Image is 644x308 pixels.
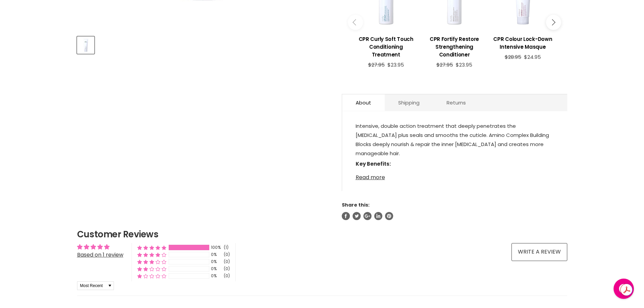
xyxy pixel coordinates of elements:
[492,30,553,54] a: View product:CPR Colour Lock-Down Intensive Masque
[424,35,485,58] h3: CPR Fortify Restore Strengthening Conditioner
[76,34,331,54] div: Product thumbnails
[368,61,385,68] span: $27.95
[424,30,485,62] a: View product:CPR Fortify Restore Strengthening Conditioner
[492,35,553,51] h3: CPR Colour Lock-Down Intensive Masque
[342,94,385,111] a: About
[211,245,222,251] div: 100%
[511,243,567,261] a: Write a review
[505,53,521,61] span: $28.95
[342,202,567,220] aside: Share this:
[436,61,453,68] span: $27.95
[342,202,369,208] span: Share this:
[456,61,472,68] span: $23.95
[524,53,541,61] span: $24.95
[78,37,94,53] img: CPR Frizzy Smoothing Intensive Masque
[77,228,567,240] h2: Customer Reviews
[356,121,554,159] p: Intensive, double action treatment that deeply penetrates the [MEDICAL_DATA] plus seals and smoot...
[77,37,94,54] button: CPR Frizzy Smoothing Intensive Masque
[137,245,166,251] div: 100% (1) reviews with 5 star rating
[356,170,554,181] a: Read more
[77,243,123,251] div: Average rating is 5.00 stars
[385,94,433,111] a: Shipping
[355,35,417,58] h3: CPR Curly Soft Touch Conditioning Treatment
[77,281,114,290] select: Sort dropdown
[387,61,404,68] span: $23.95
[433,94,479,111] a: Returns
[355,30,417,62] a: View product:CPR Curly Soft Touch Conditioning Treatment
[77,251,123,259] a: Based on 1 review
[356,160,391,167] strong: Key Benefits:
[610,276,637,301] iframe: Gorgias live chat messenger
[224,245,229,251] div: (1)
